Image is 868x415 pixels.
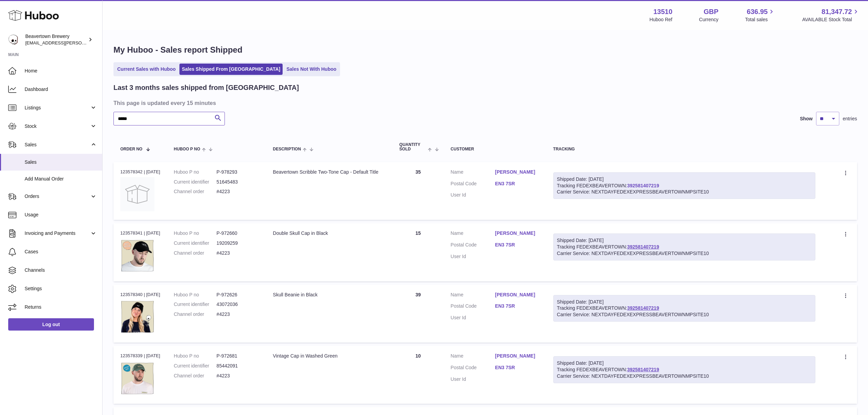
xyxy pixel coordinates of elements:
[174,240,217,246] dt: Current identifier
[25,105,90,111] span: Listings
[704,7,718,16] strong: GBP
[745,16,775,23] span: Total sales
[217,230,259,237] dd: P-972660
[495,303,540,309] a: EN3 7SR
[174,373,217,379] dt: Channel order
[557,299,812,305] div: Shipped Date: [DATE]
[113,44,857,55] h1: My Huboo - Sales report Shipped
[557,373,812,379] div: Carrier Service: NEXTDAYFEDEXEXPRESSBEAVERTOWNMPSITE10
[557,311,812,318] div: Carrier Service: NEXTDAYFEDEXEXPRESSBEAVERTOWNMPSITE10
[120,169,160,175] div: 123578342 | [DATE]
[627,183,659,188] a: 392581407219
[557,360,812,366] div: Shipped Date: [DATE]
[451,376,495,383] dt: User Id
[174,169,217,175] dt: Huboo P no
[495,364,540,371] a: EN3 7SR
[174,363,217,369] dt: Current identifier
[653,7,673,16] strong: 13510
[273,230,386,237] div: Double Skull Cap in Black
[393,162,444,220] td: 35
[557,250,812,257] div: Carrier Service: NEXTDAYFEDEXEXPRESSBEAVERTOWNMPSITE10
[699,16,719,23] div: Currency
[25,123,90,130] span: Stock
[451,353,495,361] dt: Name
[495,230,540,237] a: [PERSON_NAME]
[174,147,200,151] span: Huboo P no
[393,346,444,404] td: 10
[217,250,259,256] dd: #4223
[25,68,97,74] span: Home
[25,86,97,93] span: Dashboard
[495,292,540,298] a: [PERSON_NAME]
[800,116,813,122] label: Show
[25,230,90,237] span: Invoicing and Payments
[174,250,217,256] dt: Channel order
[25,193,90,200] span: Orders
[843,116,857,122] span: entries
[113,99,855,107] h3: This page is updated every 15 minutes
[217,373,259,379] dd: #4223
[451,364,495,373] dt: Postal Code
[120,361,154,396] img: beavertown-brewery-vintage-green-cap-front.png
[495,242,540,248] a: EN3 7SR
[393,223,444,281] td: 15
[451,230,495,238] dt: Name
[495,180,540,187] a: EN3 7SR
[174,179,217,185] dt: Current identifier
[25,33,87,46] div: Beavertown Brewery
[393,285,444,343] td: 39
[217,240,259,246] dd: 19209259
[217,179,259,185] dd: 51645483
[273,353,386,359] div: Vintage Cap in Washed Green
[451,169,495,177] dt: Name
[120,147,143,151] span: Order No
[802,7,860,23] a: 81,347.72 AVAILABLE Stock Total
[217,292,259,298] dd: P-972626
[553,172,815,199] div: Tracking FEDEXBEAVERTOWN:
[557,237,812,244] div: Shipped Date: [DATE]
[25,40,137,45] span: [EMAIL_ADDRESS][PERSON_NAME][DOMAIN_NAME]
[115,64,178,75] a: Current Sales with Huboo
[451,303,495,311] dt: Postal Code
[451,192,495,198] dt: User Id
[120,177,154,211] img: no-photo.jpg
[745,7,775,23] a: 636.95 Total sales
[174,301,217,308] dt: Current identifier
[451,253,495,260] dt: User Id
[174,230,217,237] dt: Huboo P no
[113,83,299,92] h2: Last 3 months sales shipped from [GEOGRAPHIC_DATA]
[627,244,659,250] a: 392581407219
[451,314,495,321] dt: User Id
[557,176,812,183] div: Shipped Date: [DATE]
[557,189,812,195] div: Carrier Service: NEXTDAYFEDEXEXPRESSBEAVERTOWNMPSITE10
[495,169,540,175] a: [PERSON_NAME]
[451,292,495,300] dt: Name
[25,304,97,310] span: Returns
[553,295,815,322] div: Tracking FEDEXBEAVERTOWN:
[120,292,160,298] div: 123578340 | [DATE]
[747,7,768,16] span: 636.95
[399,143,426,151] span: Quantity Sold
[802,16,860,23] span: AVAILABLE Stock Total
[217,363,259,369] dd: 85442091
[627,367,659,372] a: 392581407219
[451,242,495,250] dt: Postal Code
[25,267,97,273] span: Channels
[451,180,495,189] dt: Postal Code
[8,35,18,45] img: kit.lowe@beavertownbrewery.co.uk
[217,301,259,308] dd: 43072036
[553,356,815,383] div: Tracking FEDEXBEAVERTOWN:
[650,16,673,23] div: Huboo Ref
[273,147,301,151] span: Description
[120,300,154,334] img: beavertown-brewery-beanie-black-front_1aa1f3c5-993c-47c8-845c-8290f9083a3c.png
[217,188,259,195] dd: #4223
[495,353,540,359] a: [PERSON_NAME]
[25,212,97,218] span: Usage
[174,311,217,318] dt: Channel order
[120,353,160,359] div: 123578339 | [DATE]
[284,64,339,75] a: Sales Not With Huboo
[25,285,97,292] span: Settings
[120,230,160,236] div: 123578341 | [DATE]
[174,292,217,298] dt: Huboo P no
[273,292,386,298] div: Skull Beanie in Black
